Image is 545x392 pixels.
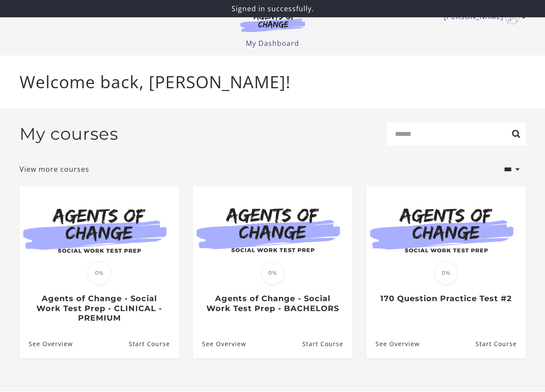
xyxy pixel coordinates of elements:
[88,261,111,285] span: 0%
[434,261,458,285] span: 0%
[20,124,118,144] h2: My courses
[202,294,343,313] h3: Agents of Change - Social Work Test Prep - BACHELORS
[20,330,73,358] a: Agents of Change - Social Work Test Prep - CLINICAL - PREMIUM: See Overview
[261,261,284,285] span: 0%
[231,12,314,32] img: Agents of Change Logo
[375,294,516,304] h3: 170 Question Practice Test #2
[193,330,246,358] a: Agents of Change - Social Work Test Prep - BACHELORS: See Overview
[29,294,170,323] h3: Agents of Change - Social Work Test Prep - CLINICAL - PREMIUM
[444,10,522,24] a: Toggle menu
[128,330,179,358] a: Agents of Change - Social Work Test Prep - CLINICAL - PREMIUM: Resume Course
[366,330,420,358] a: 170 Question Practice Test #2: See Overview
[20,164,89,174] a: View more courses
[20,69,526,95] p: Welcome back, [PERSON_NAME]!
[475,330,525,358] a: 170 Question Practice Test #2: Resume Course
[3,3,542,14] p: Signed in successfully.
[246,39,299,48] a: My Dashboard
[302,330,352,358] a: Agents of Change - Social Work Test Prep - BACHELORS: Resume Course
